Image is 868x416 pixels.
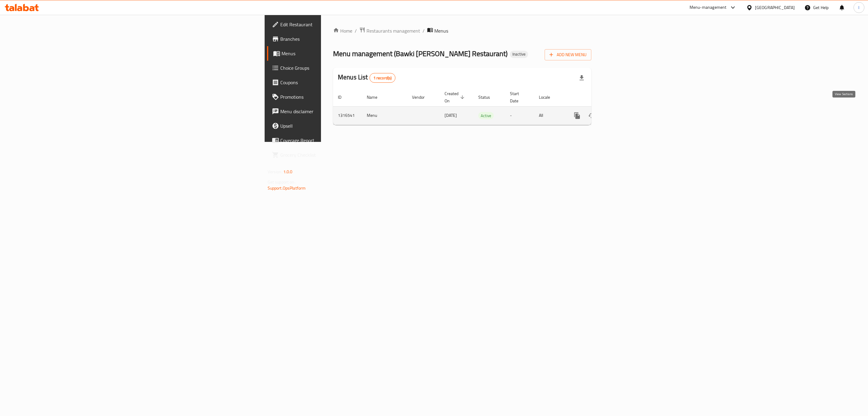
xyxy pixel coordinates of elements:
span: Status [478,94,498,101]
span: Menus [281,50,405,57]
span: Version: [268,168,282,176]
div: Active [478,112,494,119]
span: Coupons [280,79,405,86]
a: Coupons [267,75,410,90]
span: 1.0.0 [283,168,293,176]
a: Menus [267,46,410,61]
span: Get support on: [268,178,295,186]
span: Grocery Checklist [280,151,405,158]
a: Branches [267,32,410,46]
div: Inactive [510,51,528,58]
h2: Menus List [338,73,395,83]
span: Branches [280,35,405,43]
span: l [858,4,859,11]
span: [DATE] [445,111,457,119]
span: Choice Groups [280,64,405,72]
span: Add New Menu [549,51,587,59]
span: Menu management ( Bawki [PERSON_NAME] Restaurant ) [333,47,508,60]
span: ID [338,94,349,101]
span: Upsell [280,122,405,130]
a: Support.OpsPlatform [268,184,306,192]
a: Upsell [267,119,410,133]
a: Choice Groups [267,61,410,75]
button: more [570,108,584,123]
span: Locale [539,94,558,101]
a: Edit Restaurant [267,17,410,32]
span: Promotions [280,93,405,101]
a: Menu disclaimer [267,104,410,119]
nav: breadcrumb [333,27,591,35]
a: Grocery Checklist [267,148,410,162]
span: Start Date [510,90,527,104]
span: Inactive [510,52,528,57]
span: Menus [434,27,448,34]
span: 1 record(s) [370,75,395,81]
span: Created On [445,90,466,104]
button: Add New Menu [545,49,591,60]
span: Edit Restaurant [280,21,405,28]
th: Actions [565,88,633,107]
div: Total records count [370,73,396,83]
span: Active [478,112,494,119]
a: Promotions [267,90,410,104]
a: Coverage Report [267,133,410,148]
span: Coverage Report [280,137,405,144]
button: Change Status [584,108,599,123]
table: enhanced table [333,88,633,125]
div: [GEOGRAPHIC_DATA] [755,4,795,11]
div: Menu-management [690,4,727,11]
li: / [423,27,425,34]
td: All [534,106,565,125]
span: Menu disclaimer [280,108,405,115]
span: Name [367,94,385,101]
td: - [505,106,534,125]
span: Vendor [412,94,432,101]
